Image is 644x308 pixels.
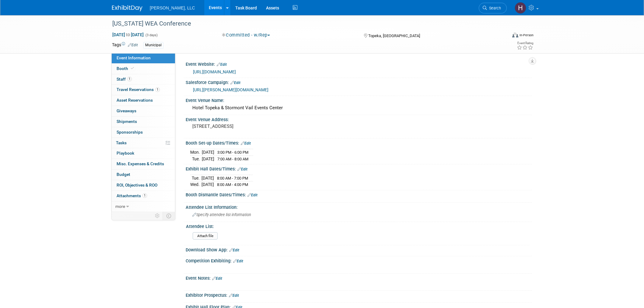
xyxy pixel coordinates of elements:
[117,98,153,103] span: Asset Reservations
[202,149,214,156] td: [DATE]
[186,203,532,210] div: Attendee List Information:
[192,212,251,217] span: Specify attendee list information
[155,87,160,92] span: 1
[125,32,131,37] span: to
[212,276,222,281] a: Edit
[112,159,175,169] a: Misc. Expenses & Credits
[112,53,175,63] a: Event Information
[117,66,135,71] span: Booth
[186,138,532,146] div: Booth Set-up Dates/Times:
[112,64,175,74] a: Booth
[217,157,248,161] span: 7:00 AM - 8:00 AM
[131,67,134,70] i: Booth reservation complete
[190,181,201,188] td: Wed.
[230,81,240,85] a: Edit
[201,181,214,188] td: [DATE]
[117,172,130,177] span: Budget
[117,77,132,82] span: Staff
[186,274,532,282] div: Event Notes:
[145,33,158,37] span: (3 days)
[186,245,532,253] div: Download Show App:
[237,167,247,171] a: Edit
[112,201,175,212] a: more
[190,103,527,113] div: Hotel Topeka & Stormont Vail Events Center
[142,193,147,198] span: 1
[112,95,175,106] a: Asset Reservations
[186,96,532,103] div: Event Venue Name:
[117,193,147,198] span: Attachments
[117,183,157,187] span: ROI, Objectives & ROO
[163,212,175,220] td: Toggle Event Tabs
[190,156,202,162] td: Tue.
[515,2,526,14] img: Hannah Mulholland
[471,32,534,41] div: Event Format
[201,175,214,181] td: [DATE]
[190,149,202,156] td: Mon.
[117,119,137,124] span: Shipments
[112,191,175,201] a: Attachments1
[241,141,251,145] a: Edit
[112,5,142,11] img: ExhibitDay
[217,62,227,67] a: Edit
[519,33,534,37] div: In-Person
[186,256,532,264] div: Competition Exhibiting:
[128,43,138,47] a: Edit
[217,182,248,187] span: 8:00 AM - 4:00 PM
[487,6,501,10] span: Search
[110,18,498,29] div: [US_STATE] WEA Conference
[117,87,160,92] span: Travel Reservations
[112,85,175,95] a: Travel Reservations1
[117,55,151,60] span: Event Information
[186,115,532,123] div: Event Venue Address:
[117,108,136,113] span: Giveaways
[192,124,323,129] pre: [STREET_ADDRESS]
[193,87,268,92] a: [URL][PERSON_NAME][DOMAIN_NAME]
[517,42,533,45] div: Event Rating
[112,170,175,180] a: Budget
[112,42,138,49] td: Tags
[186,291,532,299] div: Exhibitor Prospectus:
[186,78,532,86] div: Salesforce Campaign:
[233,259,243,263] a: Edit
[368,33,420,38] span: Topeka, [GEOGRAPHIC_DATA]
[112,138,175,148] a: Tasks
[143,42,163,48] div: Municipal
[193,69,236,74] a: [URL][DOMAIN_NAME]
[202,156,214,162] td: [DATE]
[116,140,127,145] span: Tasks
[117,161,164,166] span: Misc. Expenses & Credits
[190,175,201,181] td: Tue.
[217,176,248,180] span: 8:00 AM - 7:00 PM
[112,106,175,116] a: Giveaways
[186,190,532,198] div: Booth Dismantle Dates/Times:
[112,74,175,85] a: Staff1
[127,77,132,81] span: 1
[117,151,134,156] span: Playbook
[115,204,125,209] span: more
[229,248,239,252] a: Edit
[112,180,175,191] a: ROI, Objectives & ROO
[112,117,175,127] a: Shipments
[479,3,507,13] a: Search
[229,293,239,298] a: Edit
[186,60,532,68] div: Event Website:
[247,193,257,197] a: Edit
[512,33,518,37] img: Format-Inperson.png
[117,130,143,135] span: Sponsorships
[186,222,529,229] div: Attendee List:
[150,5,195,10] span: [PERSON_NAME], LLC
[112,32,144,37] span: [DATE] [DATE]
[152,212,163,220] td: Personalize Event Tab Strip
[217,150,248,155] span: 3:00 PM - 6:00 PM
[220,32,272,38] button: Committed - w/Rep
[186,164,532,172] div: Exhibit Hall Dates/Times:
[112,127,175,138] a: Sponsorships
[112,148,175,159] a: Playbook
